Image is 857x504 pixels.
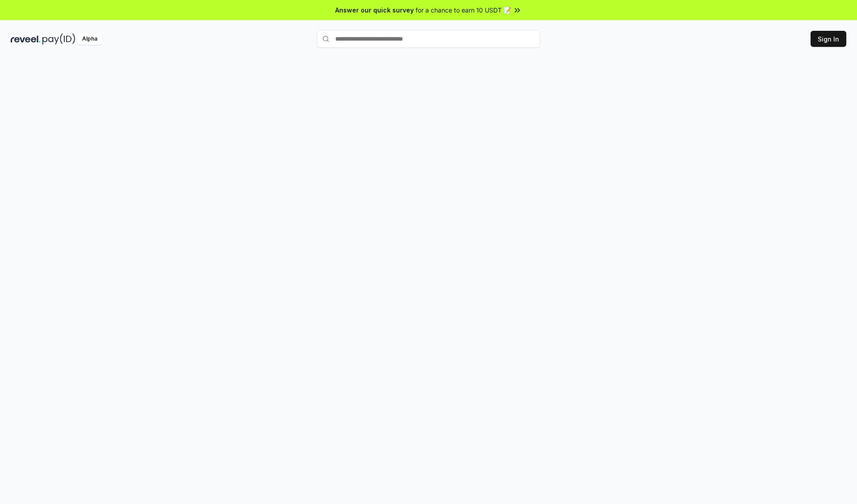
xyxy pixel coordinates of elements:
span: for a chance to earn 10 USDT 📝 [416,5,511,15]
span: Answer our quick survey [335,5,414,15]
button: Sign In [811,31,846,47]
div: Alpha [77,33,102,45]
img: reveel_dark [11,33,41,45]
img: pay_id [42,33,75,45]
